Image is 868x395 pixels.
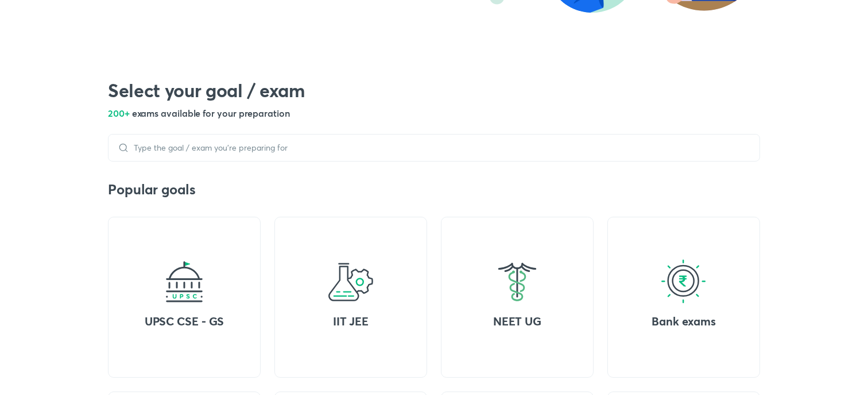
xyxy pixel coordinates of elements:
h3: Popular goals [108,180,760,198]
input: Type the goal / exam you’re preparing for [129,143,750,152]
h4: UPSC CSE - GS [117,314,251,329]
img: goal-icon [661,259,707,305]
h4: Bank exams [617,314,751,329]
img: goal-icon [494,259,540,305]
img: goal-icon [328,259,374,305]
span: exams available for your preparation [132,107,290,119]
h5: 200+ [108,106,760,120]
h4: IIT JEE [284,314,418,329]
h4: NEET UG [450,314,584,329]
img: goal-icon [161,259,207,305]
h2: Select your goal / exam [108,79,760,102]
